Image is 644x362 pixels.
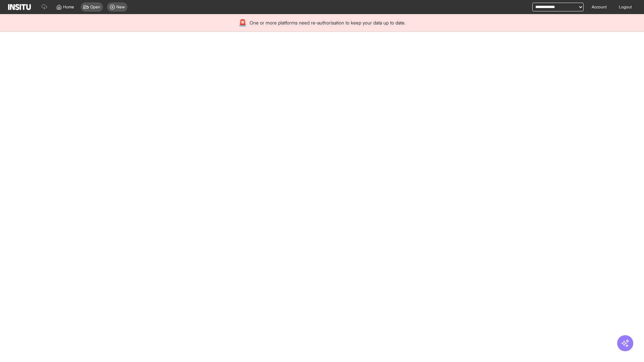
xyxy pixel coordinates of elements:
[238,18,247,27] div: 🚨
[90,4,100,10] span: Open
[116,4,125,10] span: New
[250,19,406,26] span: One or more platforms need re-authorisation to keep your data up to date.
[8,4,31,10] img: Logo
[63,4,74,10] span: Home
